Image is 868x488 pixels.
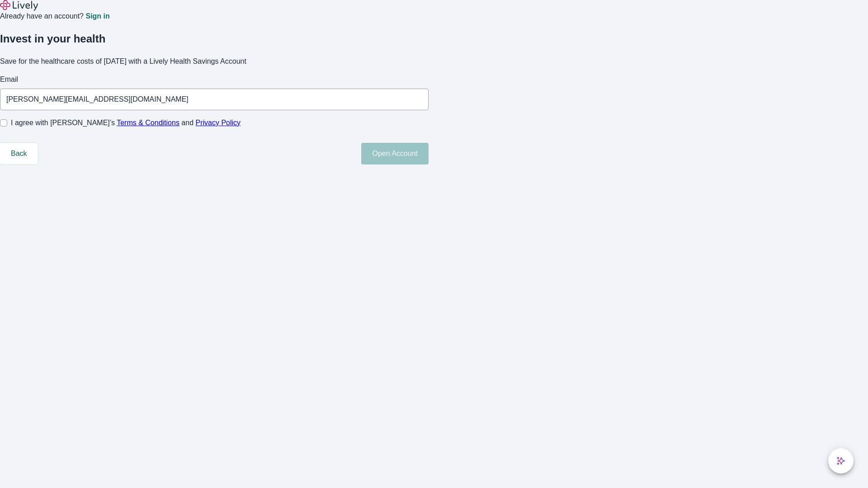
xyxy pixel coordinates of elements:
[828,448,854,474] button: chat
[836,456,845,465] svg: Lively AI Assistant
[11,117,241,128] span: I agree with [PERSON_NAME]’s and
[85,13,109,20] a: Sign in
[196,119,241,127] a: Privacy Policy
[117,119,179,127] a: Terms & Conditions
